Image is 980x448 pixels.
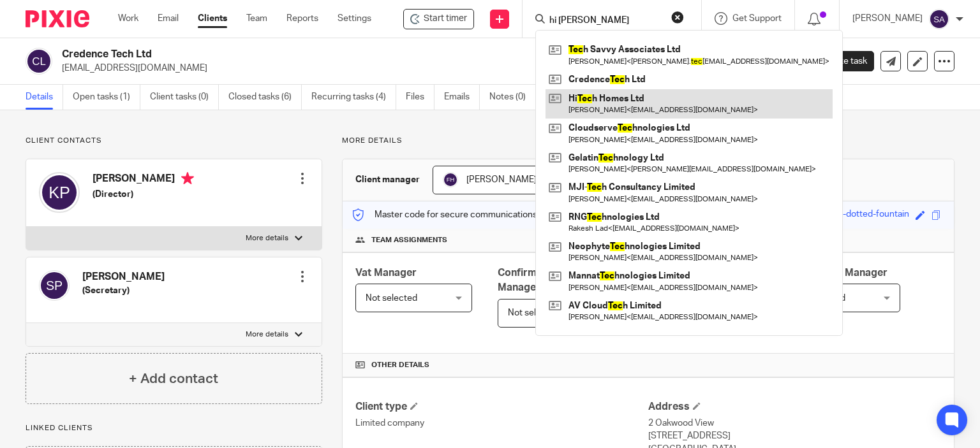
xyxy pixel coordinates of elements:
[466,175,537,184] span: [PERSON_NAME]
[403,9,474,29] div: Credence Tech Ltd
[26,423,322,433] p: Linked clients
[371,360,429,370] span: Other details
[648,400,941,414] h4: Address
[26,48,52,75] img: svg%3E
[26,136,322,146] p: Client contacts
[181,172,194,185] i: Primary
[129,369,218,389] h4: + Add contact
[648,417,941,430] p: 2 Oakwood View
[424,12,467,25] span: Start timer
[73,85,140,110] a: Open tasks (1)
[82,270,165,284] h4: [PERSON_NAME]
[371,235,447,245] span: Team assignments
[311,85,396,110] a: Recurring tasks (4)
[158,12,179,25] a: Email
[548,15,663,27] input: Search
[443,172,458,187] img: svg%3E
[118,12,138,25] a: Work
[93,172,194,188] h4: [PERSON_NAME]
[648,430,941,442] p: [STREET_ADDRESS]
[286,12,318,25] a: Reports
[26,85,63,110] a: Details
[355,268,417,278] span: Vat Manager
[342,136,954,146] p: More details
[355,417,648,430] p: Limited company
[62,48,637,61] h2: Credence Tech Ltd
[246,329,288,340] p: More details
[39,270,70,301] img: svg%3E
[929,9,949,29] img: svg%3E
[246,12,267,25] a: Team
[246,233,288,243] p: More details
[671,11,684,24] button: Clear
[489,85,536,110] a: Notes (0)
[852,12,923,25] p: [PERSON_NAME]
[338,12,371,25] a: Settings
[508,308,560,317] span: Not selected
[26,10,89,27] img: Pixie
[93,188,194,201] h5: (Director)
[62,62,781,75] p: [EMAIL_ADDRESS][DOMAIN_NAME]
[406,85,434,110] a: Files
[228,85,302,110] a: Closed tasks (6)
[150,85,219,110] a: Client tasks (0)
[198,12,227,25] a: Clients
[355,400,648,414] h4: Client type
[366,294,417,303] span: Not selected
[444,85,480,110] a: Emails
[498,268,613,293] span: Confirmation Statement Manager
[352,208,572,221] p: Master code for secure communications and files
[39,172,80,213] img: svg%3E
[794,294,845,303] span: Not selected
[82,284,165,297] h5: (Secretary)
[355,173,420,186] h3: Client manager
[732,14,782,23] span: Get Support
